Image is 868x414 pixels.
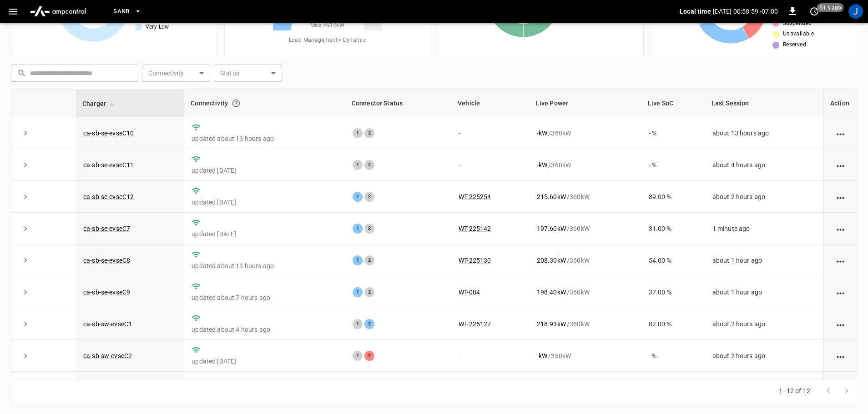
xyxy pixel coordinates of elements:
[192,134,338,143] p: updated about 13 hours ago
[83,225,130,232] a: ca-sb-se-evseC7
[783,40,806,50] span: Reserved
[537,319,566,329] p: 218.93 kW
[19,349,32,363] button: expand row
[705,244,823,276] td: about 1 hour ago
[641,244,705,276] td: 54.00 %
[364,224,374,234] div: 2
[192,293,338,302] p: updated about 7 hours ago
[451,340,530,372] td: -
[823,90,857,117] th: Action
[289,36,366,45] span: Load Management = Dynamic
[83,193,134,200] a: ca-sb-se-evseC12
[835,192,846,201] div: action cell options
[192,261,338,270] p: updated about 13 hours ago
[82,98,118,109] span: Charger
[705,149,823,181] td: about 4 hours ago
[353,255,363,265] div: 1
[783,19,812,28] span: Suspended
[459,225,491,232] a: WT-225142
[537,288,634,297] div: / 360 kW
[705,372,823,404] td: about 2 hours ago
[83,161,134,169] a: ca-sb-se-evseC11
[19,222,32,235] button: expand row
[83,289,130,296] a: ca-sb-se-evseC9
[835,224,846,233] div: action cell options
[364,287,374,297] div: 2
[705,276,823,308] td: about 1 hour ago
[192,198,338,207] p: updated [DATE]
[353,128,363,138] div: 1
[146,23,169,32] span: Very Low
[537,256,566,265] p: 208.30 kW
[451,90,530,117] th: Vehicle
[537,129,547,138] p: - kW
[705,340,823,372] td: about 2 hours ago
[19,254,32,267] button: expand row
[364,255,374,265] div: 2
[353,224,363,234] div: 1
[537,224,634,233] div: / 360 kW
[83,257,130,264] a: ca-sb-se-evseC8
[192,325,338,334] p: updated about 4 hours ago
[705,117,823,149] td: about 13 hours ago
[835,351,846,360] div: action cell options
[835,160,846,170] div: action cell options
[459,320,491,328] a: WT-225127
[191,95,339,111] div: Connectivity
[641,372,705,404] td: - %
[459,193,491,200] a: WT-225254
[19,317,32,331] button: expand row
[705,181,823,213] td: about 2 hours ago
[113,6,130,17] span: SanB
[835,288,846,297] div: action cell options
[713,7,778,16] p: [DATE] 00:58:59 -07:00
[353,287,363,297] div: 1
[835,256,846,265] div: action cell options
[353,351,363,361] div: 1
[19,158,32,172] button: expand row
[110,3,145,20] button: SanB
[83,352,132,359] a: ca-sb-sw-evseC2
[537,288,566,297] p: 198.40 kW
[705,213,823,244] td: 1 minute ago
[19,190,32,204] button: expand row
[641,213,705,244] td: 31.00 %
[364,192,374,202] div: 2
[83,320,132,328] a: ca-sb-sw-evseC1
[783,30,814,39] span: Unavailable
[680,7,711,16] p: Local time
[641,181,705,213] td: 89.00 %
[353,160,363,170] div: 1
[705,308,823,340] td: about 2 hours ago
[451,117,530,149] td: -
[817,3,844,12] span: 51 s ago
[641,276,705,308] td: 37.00 %
[537,319,634,329] div: / 360 kW
[537,192,566,201] p: 215.60 kW
[537,160,547,170] p: - kW
[192,357,338,366] p: updated [DATE]
[451,372,530,404] td: -
[353,192,363,202] div: 1
[537,192,634,201] div: / 360 kW
[353,319,363,329] div: 1
[83,130,134,137] a: ca-sb-se-evseC10
[537,351,547,360] p: - kW
[364,351,374,361] div: 2
[641,308,705,340] td: 82.00 %
[835,319,846,329] div: action cell options
[848,4,863,19] div: profile-icon
[192,166,338,175] p: updated [DATE]
[537,256,634,265] div: / 360 kW
[705,90,823,117] th: Last Session
[459,257,491,264] a: WT-225130
[364,128,374,138] div: 2
[641,340,705,372] td: - %
[537,129,634,138] div: / 360 kW
[26,3,90,20] img: ampcontrol.io logo
[345,90,451,117] th: Connector Status
[364,160,374,170] div: 2
[364,319,374,329] div: 2
[530,90,641,117] th: Live Power
[228,95,244,111] button: Connection between the charger and our software.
